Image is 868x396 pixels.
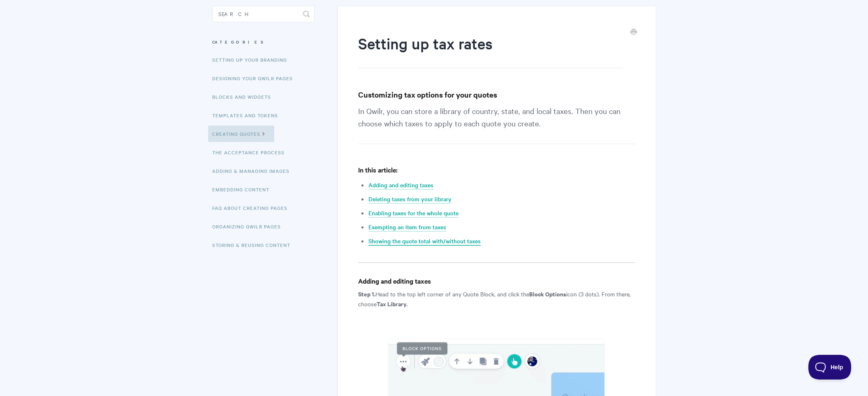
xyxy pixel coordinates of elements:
[212,89,277,105] a: Blocks and Widgets
[529,289,566,298] strong: Block Options
[212,144,291,161] a: The Acceptance Process
[358,33,623,68] h1: Setting up tax rates
[630,28,637,37] a: Print this Article
[358,105,635,144] p: In Qwilr, you can store a library of country, state, and local taxes. Then you can choose which t...
[368,181,433,190] a: Adding and editing taxes
[212,200,294,216] a: FAQ About Creating Pages
[212,181,275,198] a: Embedding Content
[358,289,635,309] p: Head to the top left corner of any Quote Block, and click the icon (3 dots). From there, choose .
[212,6,315,22] input: Search
[212,35,315,49] h3: Categories
[212,218,287,235] a: Organizing Qwilr Pages
[368,195,451,204] a: Deleting taxes from your library
[358,165,398,174] strong: In this article:
[377,299,407,308] strong: Tax Library
[368,237,481,246] a: Showing the quote total with/without taxes
[358,89,635,100] h3: Customizing tax options for your quotes
[358,276,635,286] h4: Adding and editing taxes
[212,163,296,179] a: Adding & Managing Images
[368,223,446,232] a: Exempting an item from taxes
[212,70,299,86] a: Designing Your Qwilr Pages
[208,126,274,142] a: Creating Quotes
[212,237,296,253] a: Storing & Reusing Content
[212,107,284,123] a: Templates and Tokens
[212,51,293,68] a: Setting up your Branding
[368,209,458,218] a: Enabling taxes for the whole quote
[808,355,852,380] iframe: Toggle Customer Support
[358,289,375,298] strong: Step 1.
